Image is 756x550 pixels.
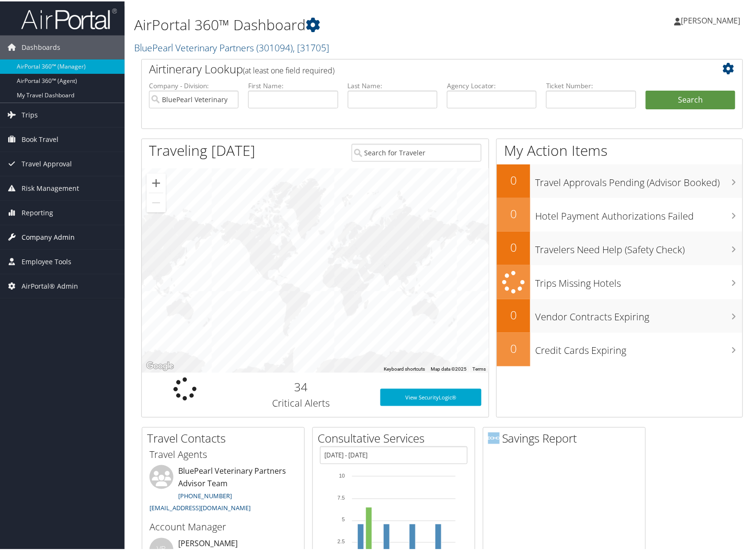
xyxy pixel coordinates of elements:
a: 0Vendor Contracts Expiring [497,298,743,331]
label: First Name: [248,80,338,89]
a: Terms (opens in new tab) [472,365,486,370]
a: BluePearl Veterinary Partners [134,40,329,53]
a: 0Travel Approvals Pending (Advisor Booked) [497,163,743,197]
a: [PERSON_NAME] [675,5,750,34]
a: Open this area in Google Maps (opens a new window) [144,359,176,371]
h2: 0 [497,204,530,221]
tspan: 2.5 [338,538,345,543]
tspan: 10 [339,471,345,477]
a: [EMAIL_ADDRESS][DOMAIN_NAME] [149,503,251,511]
h2: 0 [497,171,530,187]
button: Zoom in [147,172,166,191]
h3: Critical Alerts [236,395,366,409]
span: Map data ©2025 [431,365,467,370]
span: (at least one field required) [243,64,334,74]
h1: My Action Items [497,139,743,159]
img: Google [144,359,176,371]
button: Zoom out [147,192,166,211]
h2: 0 [497,238,530,254]
label: Agency Locator: [447,80,537,89]
tspan: 5 [342,515,345,521]
h1: Traveling [DATE] [149,139,255,159]
img: airportal-logo.png [21,6,117,29]
h3: Travel Agents [149,446,297,460]
span: Employee Tools [22,248,71,272]
h2: 0 [497,339,530,355]
h2: Consultative Services [318,429,475,445]
label: Company - Division: [149,80,239,89]
h2: Airtinerary Lookup [149,59,686,76]
span: [PERSON_NAME] [681,14,741,24]
h2: Travel Contacts [147,429,304,445]
a: 0Travelers Need Help (Safety Check) [497,230,743,264]
h2: Savings Report [488,429,645,445]
label: Ticket Number: [546,80,636,89]
span: Reporting [22,199,53,223]
tspan: 7.5 [338,493,345,499]
span: ( 301094 ) [256,40,293,53]
h3: Credit Cards Expiring [535,338,743,356]
span: Dashboards [22,34,60,58]
h3: Vendor Contracts Expiring [535,304,743,322]
button: Keyboard shortcuts [384,364,425,371]
h1: AirPortal 360™ Dashboard [134,13,545,34]
a: View SecurityLogic® [380,387,481,405]
a: 0Hotel Payment Authorizations Failed [497,197,743,230]
span: Company Admin [22,224,75,248]
span: Travel Approval [22,151,72,175]
h3: Account Manager [149,519,297,533]
span: Risk Management [22,175,79,199]
span: AirPortal® Admin [22,273,78,297]
h3: Trips Missing Hotels [535,270,743,289]
a: [PHONE_NUMBER] [178,490,232,499]
span: , [ 31705 ] [293,40,329,53]
h2: 34 [236,377,366,394]
h2: 0 [497,305,530,322]
span: Trips [22,102,38,126]
button: Search [646,89,735,108]
h3: Hotel Payment Authorizations Failed [535,203,743,222]
img: domo-logo.png [488,431,500,443]
a: 0Credit Cards Expiring [497,331,743,365]
input: Search for Traveler [352,142,482,160]
span: Book Travel [22,126,58,150]
h3: Travelers Need Help (Safety Check) [535,237,743,255]
label: Last Name: [348,80,437,89]
li: BluePearl Veterinary Partners Advisor Team [145,464,302,515]
h3: Travel Approvals Pending (Advisor Booked) [535,170,743,188]
a: Trips Missing Hotels [497,264,743,298]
